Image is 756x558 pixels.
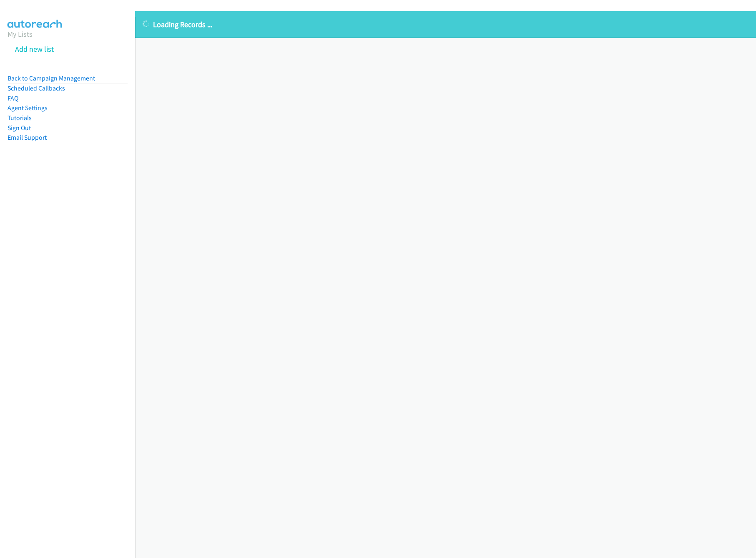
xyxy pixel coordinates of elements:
a: FAQ [8,94,18,102]
a: Email Support [8,133,47,141]
a: Agent Settings [8,104,48,112]
a: Scheduled Callbacks [8,84,65,92]
a: Tutorials [8,114,32,122]
p: Loading Records ... [143,19,748,30]
a: Back to Campaign Management [8,74,95,82]
a: Add new list [15,44,54,54]
a: Sign Out [8,124,31,132]
a: My Lists [8,29,33,39]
